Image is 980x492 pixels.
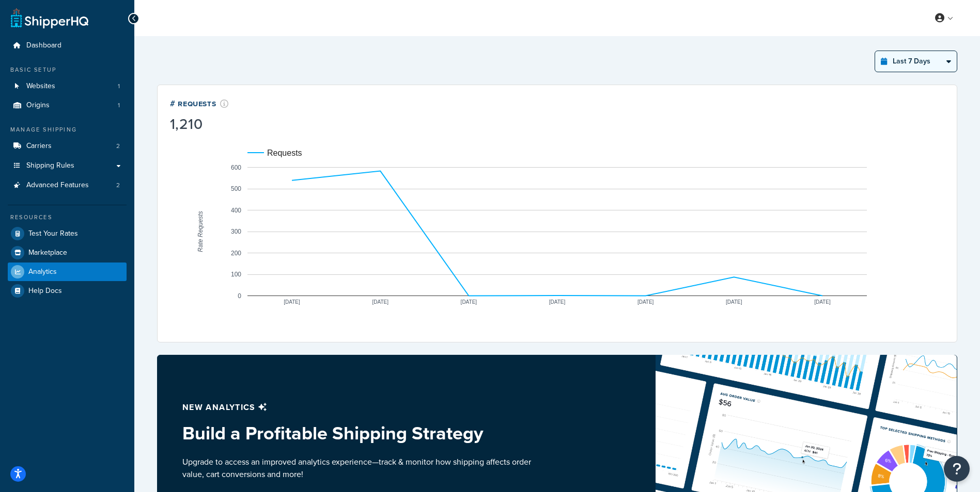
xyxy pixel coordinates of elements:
span: Websites [26,82,55,91]
p: Upgrade to access an improved analytics experience—track & monitor how shipping affects order val... [182,456,533,481]
text: [DATE] [461,299,477,305]
span: 2 [116,142,120,151]
text: 100 [231,271,241,278]
div: 1,210 [170,117,229,132]
h3: Build a Profitable Shipping Strategy [182,423,533,444]
a: Dashboard [8,36,127,55]
a: Advanced Features2 [8,176,127,195]
li: Websites [8,77,127,96]
span: Dashboard [26,41,61,50]
span: Shipping Rules [26,161,74,170]
div: # Requests [170,97,229,109]
span: Help Docs [28,287,62,296]
span: Carriers [26,142,52,151]
a: Test Your Rates [8,224,127,243]
button: Open Resource Center [944,456,970,482]
svg: A chart. [170,134,944,330]
div: Manage Shipping [8,125,127,134]
span: Advanced Features [26,181,89,190]
span: Analytics [28,268,57,276]
text: [DATE] [549,299,566,305]
li: Advanced Features [8,176,127,195]
a: Origins1 [8,96,127,115]
text: 0 [238,292,241,300]
text: 600 [231,164,241,171]
text: 300 [231,228,241,235]
span: 1 [118,82,120,91]
a: Websites1 [8,77,127,96]
span: Origins [26,101,50,110]
text: [DATE] [637,299,654,305]
div: Resources [8,213,127,222]
text: [DATE] [372,299,388,305]
span: 1 [118,101,120,110]
div: Basic Setup [8,65,127,74]
text: 200 [231,250,241,257]
text: Rate Requests [197,211,204,252]
a: Carriers2 [8,137,127,156]
span: 2 [116,181,120,190]
text: 500 [231,185,241,192]
p: New analytics [182,400,533,415]
a: Shipping Rules [8,156,127,175]
a: Marketplace [8,243,127,262]
span: Test Your Rates [28,229,78,238]
text: [DATE] [284,299,300,305]
text: [DATE] [726,299,742,305]
text: [DATE] [814,299,831,305]
li: Carriers [8,137,127,156]
a: Analytics [8,263,127,281]
text: 400 [231,207,241,214]
text: Requests [267,149,302,157]
a: Help Docs [8,282,127,300]
li: Origins [8,96,127,115]
span: Marketplace [28,249,67,257]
